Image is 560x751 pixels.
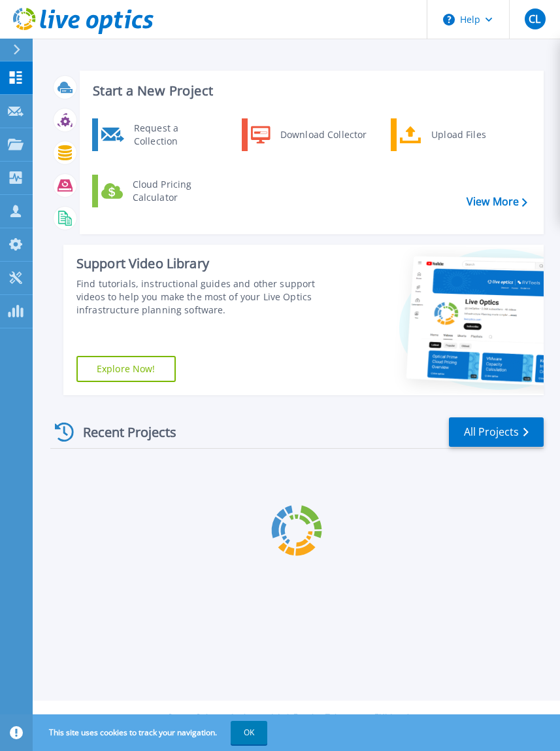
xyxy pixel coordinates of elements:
a: Explore Now! [76,356,176,382]
a: View More [467,196,527,208]
a: Download Collector [242,118,376,151]
span: This site uses cookies to track your navigation. [36,721,267,744]
a: Cookies [229,712,258,723]
a: Telemetry [325,712,363,723]
div: Find tutorials, instructional guides and other support videos to help you make the most of your L... [76,277,321,317]
div: Cloud Pricing Calculator [126,178,223,204]
a: Upload Files [391,118,525,151]
button: OK [231,721,267,744]
h3: Start a New Project [93,84,527,98]
a: Ads & Email [270,712,314,723]
div: Support Video Library [76,255,321,272]
a: Support [406,712,435,723]
div: Upload Files [425,122,521,148]
a: All Projects [449,417,544,447]
a: Cloud Pricing Calculator [92,175,226,207]
span: CL [529,14,540,24]
a: Privacy Policy [169,712,218,723]
div: Recent Projects [50,416,194,448]
a: Request a Collection [92,118,226,151]
a: EULA [374,712,394,723]
div: Request a Collection [127,122,223,148]
div: Download Collector [274,122,372,148]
